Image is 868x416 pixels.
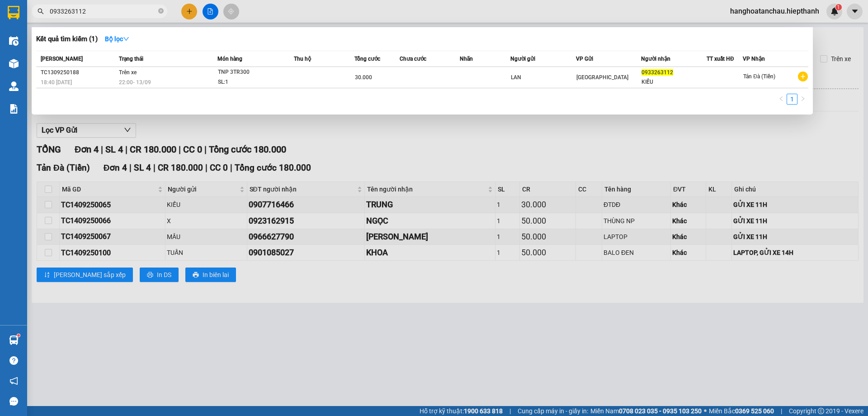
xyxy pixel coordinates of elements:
[36,34,98,44] h3: Kết quả tìm kiếm ( 1 )
[9,59,19,68] img: warehouse-icon
[9,335,19,345] img: warehouse-icon
[294,56,311,62] span: Thu hộ
[787,94,797,105] li: 1
[158,8,164,14] span: close-circle
[119,69,137,76] span: Trên xe
[797,94,808,105] li: Next Page
[17,334,20,337] sup: 1
[41,56,83,62] span: [PERSON_NAME]
[218,67,286,77] div: TNP 3TR300
[119,56,143,62] span: Trạng thái
[743,73,775,80] span: Tản Đà (Tiền)
[460,56,473,62] span: Nhãn
[41,68,116,77] div: TC1309250188
[9,104,19,114] img: solution-icon
[50,6,156,16] input: Tìm tên, số ĐT hoặc mã đơn
[800,96,806,101] span: right
[9,377,18,385] span: notification
[354,56,380,62] span: Tổng cước
[41,79,72,86] span: 18:40 [DATE]
[642,77,706,87] div: KIẾU
[797,94,808,105] button: right
[510,56,535,62] span: Người gửi
[217,56,242,62] span: Món hàng
[119,79,151,86] span: 22:00 - 13/09
[787,94,797,104] a: 1
[511,73,576,82] div: LAN
[776,94,787,105] button: left
[355,74,372,81] span: 30.000
[798,72,808,81] span: plus-circle
[9,356,18,365] span: question-circle
[105,35,129,43] strong: Bộ lọc
[743,56,765,62] span: VP Nhận
[400,56,426,62] span: Chưa cước
[641,56,670,62] span: Người nhận
[8,6,19,19] img: logo-vxr
[642,69,673,76] span: 0933263112
[123,36,129,42] span: down
[158,7,164,16] span: close-circle
[576,56,593,62] span: VP Gửi
[707,56,734,62] span: TT xuất HĐ
[576,74,628,81] span: [GEOGRAPHIC_DATA]
[776,94,787,105] li: Previous Page
[778,96,784,101] span: left
[9,36,19,46] img: warehouse-icon
[9,81,19,91] img: warehouse-icon
[9,397,18,406] span: message
[98,32,137,46] button: Bộ lọcdown
[218,77,286,87] div: SL: 1
[38,8,44,14] span: search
